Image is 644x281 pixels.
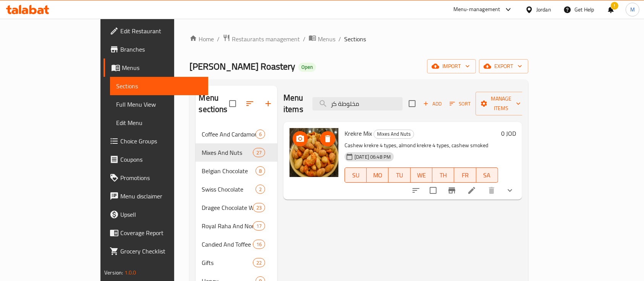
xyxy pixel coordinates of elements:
nav: breadcrumb [189,34,528,44]
a: Menu disclaimer [104,187,208,205]
a: Coverage Report [104,224,208,242]
button: export [479,59,528,73]
span: Add item [420,98,445,110]
div: Mixes And Nuts27 [196,143,277,162]
a: Upsell [104,205,208,224]
h6: 0 JOD [501,128,516,139]
div: items [256,130,265,139]
span: Select to update [425,182,441,198]
span: Select all sections [225,96,241,112]
a: Menus [309,34,335,44]
span: 6 [256,131,265,138]
span: Belgian Chocolate [202,166,255,175]
li: / [338,34,341,44]
button: TU [388,167,410,183]
span: Grocery Checklist [120,247,202,256]
span: Sections [116,81,202,91]
div: Jordan [536,5,551,14]
button: FR [454,167,476,183]
span: Full Menu View [116,100,202,109]
span: [DATE] 06:48 PM [351,153,394,161]
span: Gifts [202,258,252,267]
div: items [253,148,265,157]
span: Royal Raha And Nougat [202,221,252,231]
div: Menu-management [453,5,500,14]
input: search [312,97,403,110]
span: Promotions [120,173,202,182]
div: Swiss Chocolate2 [196,180,277,198]
div: Coffee And Cardamom6 [196,125,277,143]
h2: Menu sections [199,92,229,115]
a: Sections [110,77,208,95]
button: sort-choices [407,181,425,200]
div: Mixes And Nuts [202,148,252,157]
a: Branches [104,40,208,58]
a: Grocery Checklist [104,242,208,260]
span: SU [348,170,364,181]
span: Dragee Chocolate With Candied And Candy [202,203,252,212]
span: MO [370,170,385,181]
span: Upsell [120,210,202,219]
span: Branches [120,45,202,54]
span: Krekre Mix [345,128,372,139]
span: M [630,5,635,14]
div: items [253,258,265,267]
div: items [253,221,265,231]
span: Version: [104,268,123,278]
a: Menus [104,58,208,77]
span: Coffee And Cardamom [202,130,255,139]
span: Sort items [445,98,476,110]
span: Edit Menu [116,118,202,127]
span: import [433,62,470,71]
button: delete image [320,131,335,146]
span: Menu disclaimer [120,192,202,201]
span: Add [422,99,443,108]
button: import [427,59,476,73]
li: / [303,34,306,44]
span: Sort [450,99,471,108]
p: Cashew krekre 4 types, almond krekre 4 types, cashew smoked [345,141,498,150]
span: WE [414,170,429,181]
span: 22 [253,259,265,266]
div: Belgian Chocolate8 [196,162,277,180]
button: delete [482,181,501,200]
a: Restaurants management [223,34,300,44]
span: Coupons [120,155,202,164]
span: TH [435,170,451,181]
button: upload picture [293,131,308,146]
button: Add section [259,94,277,113]
span: [PERSON_NAME] Roastery [189,58,295,75]
a: Choice Groups [104,132,208,150]
span: 27 [253,149,265,156]
span: Sort sections [241,94,259,113]
button: Manage items [476,92,527,115]
span: Mixes And Nuts [374,130,414,138]
div: Mixes And Nuts [374,130,414,139]
span: Coverage Report [120,228,202,237]
button: WE [411,167,432,183]
img: Krekre Mix [290,128,338,177]
h2: Menu items [283,92,303,115]
span: 1.0.0 [125,268,136,278]
div: Royal Raha And Nougat17 [196,217,277,235]
a: Edit Menu [110,114,208,132]
div: Open [298,63,316,72]
button: Branch-specific-item [443,181,461,200]
div: items [256,185,265,194]
a: Coupons [104,150,208,169]
span: Menus [122,63,202,72]
button: Sort [448,98,472,110]
span: Swiss Chocolate [202,185,255,194]
span: FR [457,170,473,181]
span: 16 [253,241,265,248]
div: items [256,166,265,175]
span: Restaurants management [232,34,300,44]
span: Select section [404,96,420,112]
span: Choice Groups [120,136,202,146]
